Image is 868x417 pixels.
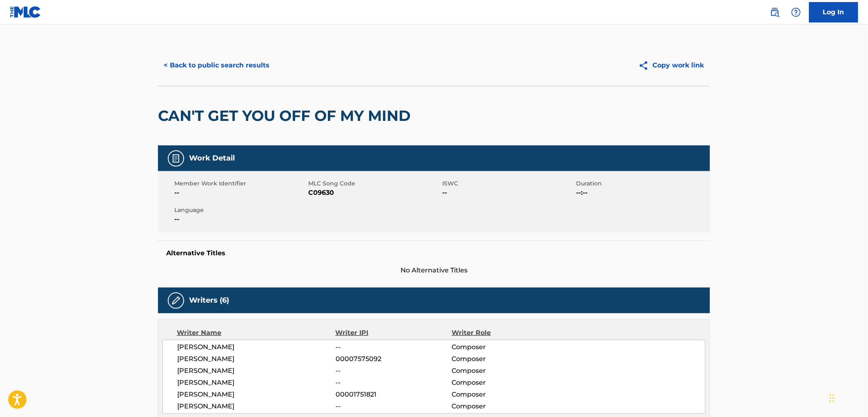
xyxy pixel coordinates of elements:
[452,342,557,352] span: Composer
[189,296,229,305] h5: Writers (6)
[336,390,452,399] span: 00001751821
[809,2,858,22] a: Log In
[308,179,440,188] span: MLC Song Code
[158,55,275,76] button: < Back to public search results
[442,188,574,198] span: --
[308,188,440,198] span: C09630
[336,328,452,338] div: Writer IPI
[158,265,710,275] span: No Alternative Titles
[452,366,557,376] span: Composer
[336,342,452,352] span: --
[827,378,868,417] iframe: Chat Widget
[639,60,653,71] img: Copy work link
[189,154,235,163] h5: Work Detail
[452,401,557,411] span: Composer
[177,342,336,352] span: [PERSON_NAME]
[166,249,702,257] h5: Alternative Titles
[452,390,557,399] span: Composer
[174,179,306,188] span: Member Work Identifier
[770,7,780,17] img: search
[171,154,181,163] img: Work Detail
[174,214,306,224] span: --
[336,354,452,364] span: 00007575092
[452,328,557,338] div: Writer Role
[158,107,415,125] h2: CAN'T GET YOU OFF OF MY MIND
[174,206,306,214] span: Language
[788,4,804,20] div: Help
[767,4,783,20] a: Public Search
[452,378,557,388] span: Composer
[177,328,336,338] div: Writer Name
[830,386,835,410] div: Drag
[10,6,41,18] img: MLC Logo
[633,55,710,76] button: Copy work link
[174,188,306,198] span: --
[177,378,336,388] span: [PERSON_NAME]
[576,188,708,198] span: --:--
[336,366,452,376] span: --
[452,354,557,364] span: Composer
[576,179,708,188] span: Duration
[177,401,336,411] span: [PERSON_NAME]
[177,354,336,364] span: [PERSON_NAME]
[177,390,336,399] span: [PERSON_NAME]
[177,366,336,376] span: [PERSON_NAME]
[791,7,801,17] img: help
[336,378,452,388] span: --
[171,296,181,306] img: Writers
[336,401,452,411] span: --
[442,179,574,188] span: ISWC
